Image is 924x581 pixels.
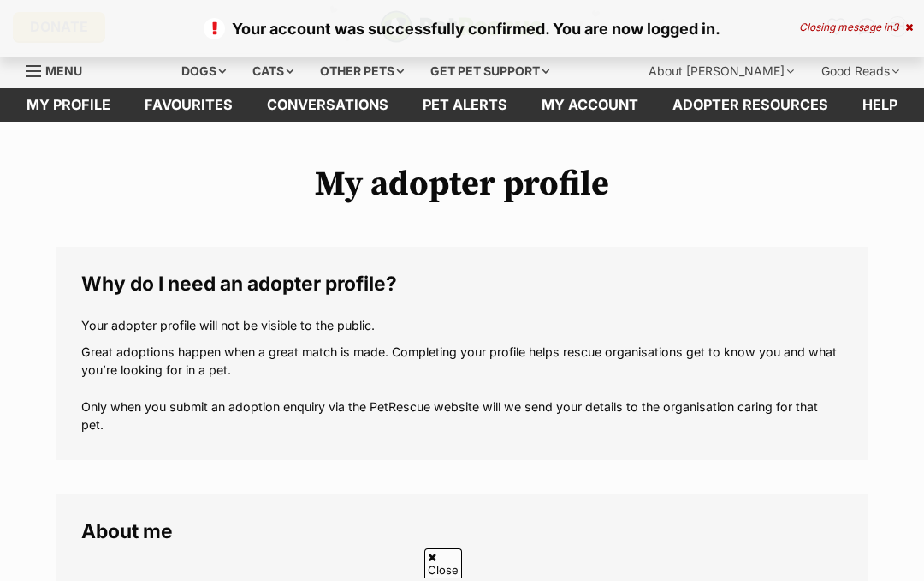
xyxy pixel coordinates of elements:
p: Your adopter profile will not be visible to the public. [81,316,843,334]
a: My account [524,88,655,122]
h1: My adopter profile [56,165,868,204]
div: Good Reads [809,54,911,88]
a: Pet alerts [406,88,524,122]
div: Other pets [308,54,416,88]
a: conversations [250,88,406,122]
a: Adopter resources [655,88,845,122]
fieldset: Why do I need an adopter profile? [56,247,868,460]
a: Help [845,88,915,122]
a: My profile [9,88,127,122]
div: About [PERSON_NAME] [637,54,806,88]
span: Menu [45,63,82,78]
p: Great adoptions happen when a great match is made. Completing your profile helps rescue organisat... [81,343,843,434]
div: Get pet support [418,54,561,88]
div: Cats [240,54,305,88]
legend: About me [81,520,843,542]
legend: Why do I need an adopter profile? [81,273,843,295]
a: Favourites [127,88,250,122]
div: Dogs [169,54,238,88]
a: Menu [26,54,94,85]
span: Close [424,548,462,578]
